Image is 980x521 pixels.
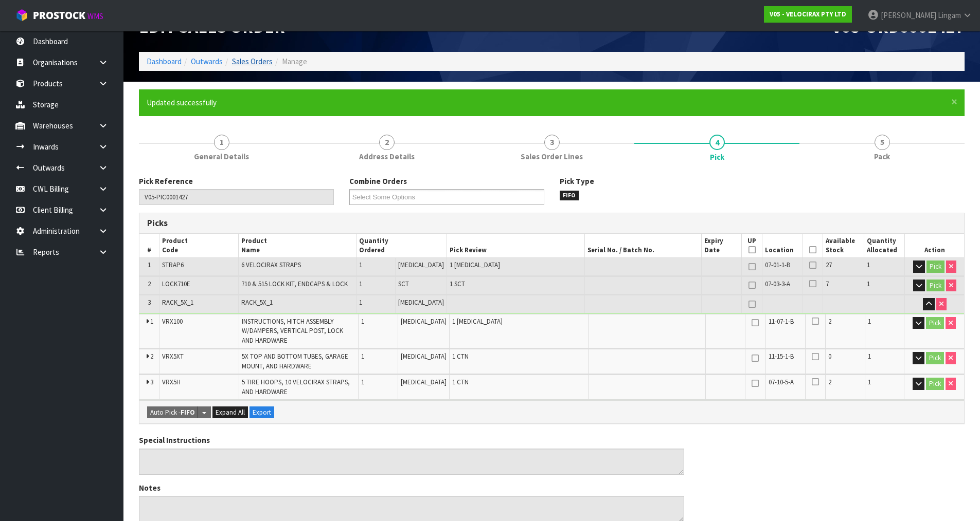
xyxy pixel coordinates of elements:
[875,135,890,150] span: 5
[162,298,193,307] span: RACK_5X_1
[828,378,831,386] span: 2
[560,176,594,187] label: Pick Type
[710,152,724,162] span: Pick
[241,280,348,288] span: 710 & 515 LOCK KIT, ENDCAPS & LOCK
[769,317,794,326] span: 11-07-1-B
[826,260,832,269] span: 27
[762,234,803,258] th: Location
[926,352,944,364] button: Pick
[398,298,444,307] span: [MEDICAL_DATA]
[148,260,151,269] span: 1
[769,352,794,361] span: 11-15-1-B
[232,57,273,66] a: Sales Orders
[194,151,249,162] span: General Details
[148,280,151,288] span: 2
[560,191,579,201] span: FIFO
[379,135,395,150] span: 2
[769,378,794,386] span: 07-10-5-A
[181,408,195,417] strong: FIFO
[764,6,852,23] a: V05 - VELOCIRAX PTY LTD
[864,234,904,258] th: Quantity Allocated
[521,151,583,162] span: Sales Order Lines
[401,352,447,361] span: [MEDICAL_DATA]
[452,317,503,326] span: 1 [MEDICAL_DATA]
[162,317,183,326] span: VRX100
[139,482,161,493] label: Notes
[212,406,248,419] button: Expand All
[150,317,153,326] span: 1
[868,378,871,386] span: 1
[826,280,829,288] span: 7
[401,317,447,326] span: [MEDICAL_DATA]
[450,260,500,269] span: 1 [MEDICAL_DATA]
[828,352,831,361] span: 0
[242,317,343,345] span: INSTRUCTIONS, HITCH ASSEMBLY W/DAMPERS, VERTICAL POST, LOCK AND HARDWARE
[250,406,274,419] button: Export
[361,352,364,361] span: 1
[139,435,210,445] label: Special Instructions
[742,234,762,258] th: UP
[765,260,790,269] span: 07-01-1-B
[867,260,870,269] span: 1
[823,234,864,258] th: Available Stock
[148,298,151,307] span: 3
[709,135,725,150] span: 4
[147,98,217,107] span: Updated successfully
[282,57,307,66] span: Manage
[162,260,184,269] span: STRAP6
[702,234,742,258] th: Expiry Date
[450,280,465,288] span: 1 SCT
[139,176,193,187] label: Pick Reference
[15,9,28,22] img: cube-alt.png
[162,280,190,288] span: LOCK710E
[361,317,364,326] span: 1
[87,11,103,21] small: WMS
[359,260,362,269] span: 1
[162,352,184,361] span: VRX5XT
[765,280,790,288] span: 07-03-3-A
[926,378,944,390] button: Pick
[33,9,85,22] span: ProStock
[452,378,469,386] span: 1 CTN
[868,317,871,326] span: 1
[150,352,153,361] span: 2
[926,317,944,329] button: Pick
[241,260,301,269] span: 6 VELOCIRAX STRAPS
[868,352,871,361] span: 1
[162,378,181,386] span: VRX5H
[147,218,544,228] h3: Picks
[216,408,245,417] span: Expand All
[359,280,362,288] span: 1
[828,317,831,326] span: 2
[452,352,469,361] span: 1 CTN
[214,135,229,150] span: 1
[585,234,702,258] th: Serial No. / Batch No.
[147,57,182,66] a: Dashboard
[401,378,447,386] span: [MEDICAL_DATA]
[770,10,846,18] strong: V05 - VELOCIRAX PTY LTD
[359,151,415,162] span: Address Details
[242,378,350,396] span: 5 TIRE HOOPS, 10 VELOCIRAX STRAPS, AND HARDWARE
[139,234,159,258] th: #
[447,234,584,258] th: Pick Review
[242,352,348,370] span: 5X TOP AND BOTTOM TUBES, GARAGE MOUNT, AND HARDWARE
[881,10,936,20] span: [PERSON_NAME]
[357,234,447,258] th: Quantity Ordered
[398,260,444,269] span: [MEDICAL_DATA]
[398,280,409,288] span: SCT
[938,10,961,20] span: Lingam
[544,135,560,150] span: 3
[867,280,870,288] span: 1
[361,378,364,386] span: 1
[874,151,890,162] span: Pack
[150,378,153,386] span: 3
[359,298,362,307] span: 1
[926,280,945,292] button: Pick
[926,260,945,273] button: Pick
[191,57,223,66] a: Outwards
[239,234,357,258] th: Product Name
[951,95,957,109] span: ×
[905,234,965,258] th: Action
[349,176,407,187] label: Combine Orders
[159,234,239,258] th: Product Code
